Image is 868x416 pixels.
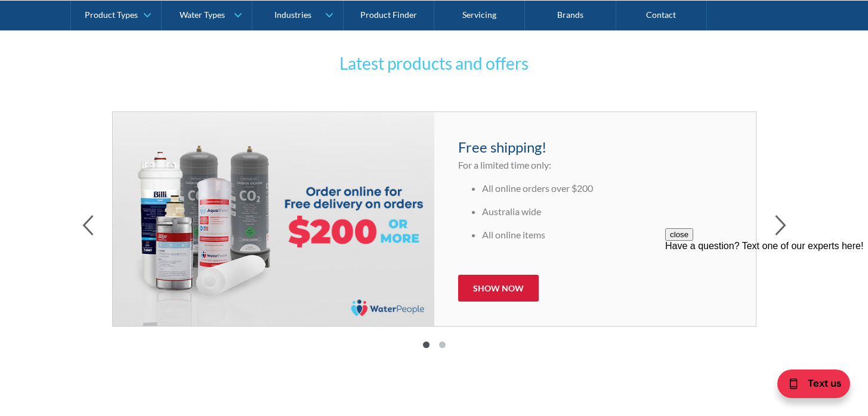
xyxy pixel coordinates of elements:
div: Water Types [180,10,225,20]
div: Industries [274,10,311,20]
a: Show now [458,275,539,302]
h4: Free shipping! [458,136,732,158]
img: Free Shipping Over $200 [113,112,434,326]
div: Product Types [85,10,138,20]
h3: Latest products and offers [202,51,667,76]
p: For a limited time only: [458,158,732,172]
li: All online orders over $200 [482,181,732,195]
li: All online items [482,228,732,242]
iframe: podium webchat widget prompt [665,228,868,371]
li: Australia wide [482,204,732,219]
iframe: podium webchat widget bubble [749,356,868,416]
